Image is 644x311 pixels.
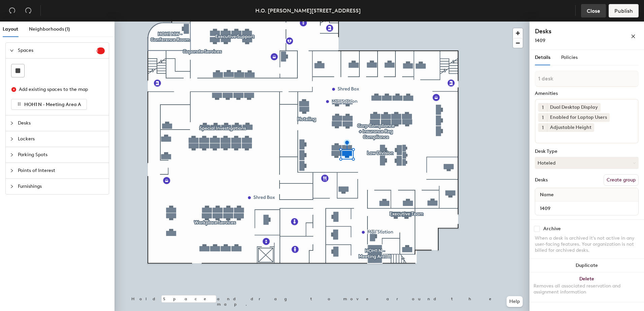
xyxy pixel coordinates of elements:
span: 1 [542,104,544,111]
span: collapsed [10,121,14,125]
span: close [631,34,636,39]
span: collapsed [10,137,14,141]
span: Neighborhoods (1) [29,26,70,32]
div: Archive [543,226,561,232]
button: 1 [538,123,547,132]
span: 1409 [535,38,545,43]
div: Removes all associated reservation and assignment information [534,283,640,295]
span: 1 [97,48,105,53]
button: Hoteled [535,157,639,169]
button: HOH1 N - Meeting Area A [11,99,87,110]
div: H.O. [PERSON_NAME][STREET_ADDRESS] [255,6,361,15]
span: Lockers [18,131,105,147]
div: Desks [535,177,548,183]
h4: Desks [535,27,609,36]
span: Parking Spots [18,147,105,163]
div: Dual Desktop Display [547,103,601,112]
span: Points of Interest [18,163,105,178]
div: Adjustable Height [547,123,594,132]
div: Enabled for Laptop Users [547,113,610,122]
span: collapsed [10,169,14,173]
button: Create group [604,174,639,186]
button: Redo (⌘ + ⇧ + Z) [22,4,35,18]
button: Help [507,296,523,307]
div: Amenities [535,91,639,96]
span: Furnishings [18,179,105,194]
button: Publish [609,4,639,18]
span: Details [535,55,550,60]
div: When a desk is archived it's not active in any user-facing features. Your organization is not bil... [535,235,639,253]
span: Policies [561,55,578,60]
span: Spaces [18,43,97,58]
span: Close [587,8,600,14]
span: Desks [18,115,105,131]
span: Name [537,189,557,201]
span: collapsed [10,184,14,188]
span: HOH1 N - Meeting Area A [24,102,81,107]
button: Duplicate [529,259,644,272]
span: Layout [3,26,18,32]
button: DeleteRemoves all associated reservation and assignment information [529,272,644,302]
button: Close [581,4,606,18]
span: expanded [10,48,14,53]
span: collapsed [10,153,14,157]
button: 1 [538,113,547,122]
input: Unnamed desk [537,204,637,213]
sup: 1 [97,47,105,54]
span: undo [9,7,15,14]
button: 1 [538,103,547,112]
button: Undo (⌘ + Z) [5,4,19,18]
div: Desk Type [535,149,639,154]
span: close-circle [11,87,16,92]
span: 1 [542,114,544,121]
div: Add existing spaces to the map [19,86,99,93]
span: 1 [542,124,544,131]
